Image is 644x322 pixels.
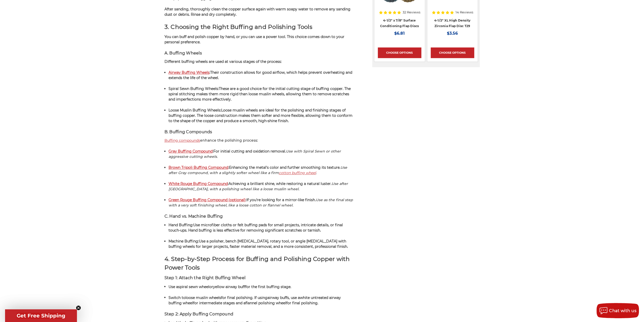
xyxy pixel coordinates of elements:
[164,34,344,44] span: You can buff and polish copper by hand, or you can use a power tool. This choice comes down to yo...
[279,171,316,175] a: cotton buffing wheel
[169,295,341,305] strong: white untreated airway buffing wheel
[169,165,228,170] a: Brown Tripoli Buffing Compound
[169,223,193,227] span: :
[213,149,286,154] span: For initial cutting and oxidation removal.
[228,181,331,186] span: Achieving a brilliant shine, while restoring a natural luster.
[169,239,198,243] strong: Machine Buffing
[169,239,348,249] span: Use a polisher, bench [MEDICAL_DATA], rotary tool, or angle [MEDICAL_DATA] with buffing wheels fo...
[286,300,318,305] span: for final polishing.
[76,305,81,310] button: Close teaser
[164,214,223,219] span: C. Hand vs. Machine Buffing
[169,70,352,80] span: Their construction allows for good airflow, which helps prevent overheating and extends the life ...
[245,300,286,305] strong: flannel polishing wheel
[380,18,419,28] a: 4-1/2" x 7/8" Surface Conditioning Flap Discs
[169,70,210,75] a: Airway Buffing Wheels
[169,108,221,112] span: :
[169,198,246,202] span: :
[609,308,636,313] span: Chat with us
[169,295,185,300] span: Switch to
[455,11,473,14] span: 14 Reviews
[164,138,354,143] p: enhance the polishing process:
[169,181,228,186] a: White Rouge Buffing Compound
[169,181,348,191] em: Use after [GEOGRAPHIC_DATA], with a polishing wheel like a loose muslin wheel.
[164,311,234,316] span: Step 2: Apply Buffing Compound
[431,47,474,58] a: Choose Options
[193,300,245,305] span: for intermediate stages and a
[17,313,65,319] span: Get Free Shipping
[164,275,246,280] span: Step 1: Attach the Right Buffing Wheel
[169,149,213,154] a: Gray Buffing Compound
[164,7,350,17] span: After sanding, thoroughly clean the copper surface again with warm soapy water to remove any sand...
[169,108,220,112] strong: Loose Muslin Buffing Wheels
[178,284,209,289] span: spiral sewn wheel
[394,31,405,36] span: $6.81
[169,149,213,154] span: :
[5,309,77,322] div: Get Free ShippingClose teaser
[434,18,471,28] a: 4-1/2" XL High Density Zirconia Flap Disc T29
[169,165,347,175] em: Use after Gray compound, with a slightly softer wheel like a firm .
[246,198,316,202] span: If you're looking for a mirror-like finish.
[169,181,228,186] span: :
[169,198,246,202] a: Green Rouge Buffing Compound (optional)
[169,165,229,170] span: :
[596,303,639,318] button: Chat with us
[169,149,341,159] em: Use with Spiral Sewn or other aggressive cutting wheels.
[164,138,200,143] a: Buffing compounds
[447,31,458,36] span: $3.56
[245,284,291,289] span: for the first buffing stage.
[403,11,420,14] span: 32 Reviews
[169,86,351,102] span: These are a good choice for the initial cutting stage of buffing copper. The spiral stitching mak...
[267,295,289,300] strong: airway buffs
[185,295,221,300] strong: loose muslin wheels
[164,23,312,30] span: 3. Choosing the Right Buffing and Polishing Tools
[164,51,202,55] span: A. Buffing Wheels
[378,47,421,58] a: Choose Options
[164,129,212,134] span: B. Buffing Compounds
[169,70,210,75] span: :
[164,59,282,64] span: Different buffing wheels are used at various stages of the process:
[221,295,300,300] span: for final polishing. If using , use a
[209,284,213,289] span: or
[229,165,340,170] span: Enhancing the metal's color and further smoothing its texture.
[169,108,352,123] span: Loose muslin wheels are ideal for the polishing and finishing stages of buffing copper. The loose...
[169,198,353,207] em: Use as the final step with a very soft finishing wheel, like a loose cotton or flannel wheel.
[169,239,199,243] span: :
[169,223,193,227] strong: Hand Buffing
[169,223,343,233] span: Use microfiber cloths or felt buffing pads for small projects, intricate details, or final touch-...
[164,255,350,271] span: 4. Step-by-Step Process for Buffing and Polishing Copper with Power Tools
[169,86,218,91] strong: Spiral Sewn Buffing Wheels
[169,284,178,289] span: Use a
[169,86,219,91] span: :
[213,284,245,289] span: yellow airway buff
